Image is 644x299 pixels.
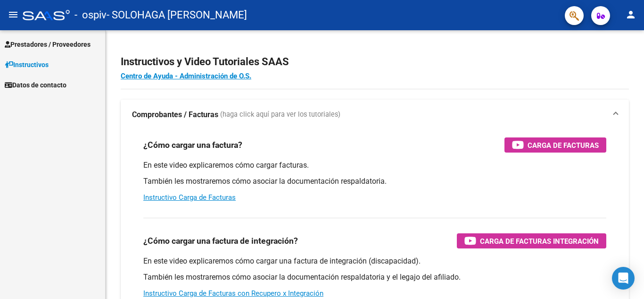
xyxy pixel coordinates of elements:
[5,39,91,50] span: Prestadores / Proveedores
[143,193,236,202] a: Instructivo Carga de Facturas
[220,110,340,120] span: (haga click aquí para ver los tutoriales)
[612,267,635,290] div: Open Intercom Messenger
[504,137,606,153] button: Carga de Facturas
[143,272,606,282] p: También les mostraremos cómo asociar la documentación respaldatoria y el legajo del afiliado.
[143,256,606,266] p: En este video explicaremos cómo cargar una factura de integración (discapacidad).
[143,289,323,298] a: Instructivo Carga de Facturas con Recupero x Integración
[5,80,66,90] span: Datos de contacto
[74,5,107,26] span: - ospiv
[121,72,251,80] a: Centro de Ayuda - Administración de O.S.
[5,60,49,70] span: Instructivos
[457,233,606,248] button: Carga de Facturas Integración
[143,160,606,171] p: En este video explicaremos cómo cargar facturas.
[143,176,606,187] p: También les mostraremos cómo asociar la documentación respaldatoria.
[8,9,19,20] mat-icon: menu
[121,100,629,130] mat-expansion-panel-header: Comprobantes / Facturas (haga click aquí para ver los tutoriales)
[143,234,298,248] h3: ¿Cómo cargar una factura de integración?
[121,53,629,71] h2: Instructivos y Video Tutoriales SAAS
[625,9,636,20] mat-icon: person
[528,139,599,151] span: Carga de Facturas
[132,110,218,120] strong: Comprobantes / Facturas
[107,5,247,26] span: - SOLOHAGA [PERSON_NAME]
[143,138,242,152] h3: ¿Cómo cargar una factura?
[480,235,599,247] span: Carga de Facturas Integración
